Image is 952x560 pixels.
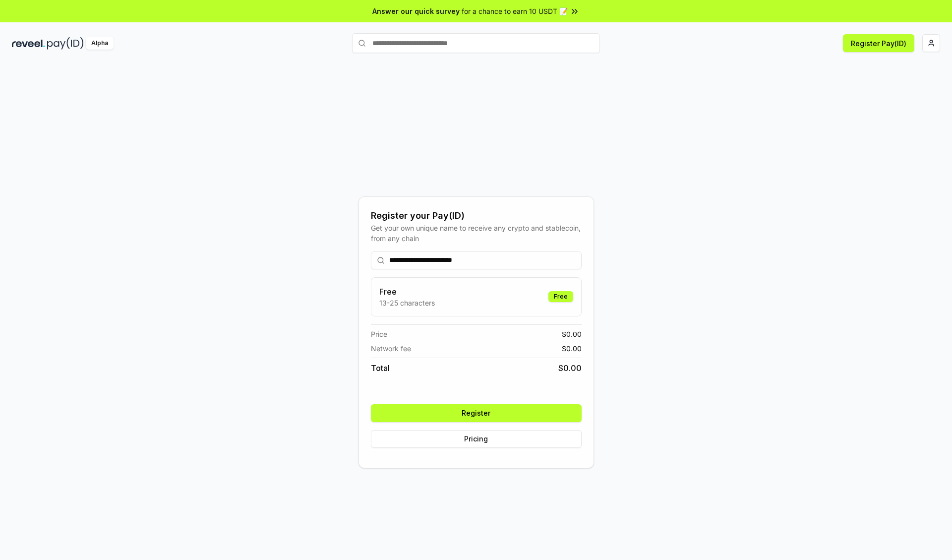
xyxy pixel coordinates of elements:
[558,362,582,374] span: $ 0.00
[371,362,390,374] span: Total
[562,343,582,354] span: $ 0.00
[86,37,114,50] div: Alpha
[379,298,435,308] p: 13-25 characters
[371,430,582,448] button: Pricing
[548,291,573,302] div: Free
[379,286,435,298] h3: Free
[47,37,84,50] img: pay_id
[371,329,387,339] span: Price
[462,6,568,16] span: for a chance to earn 10 USDT 📝
[371,404,582,422] button: Register
[372,6,460,16] span: Answer our quick survey
[371,343,411,354] span: Network fee
[371,209,582,223] div: Register your Pay(ID)
[562,329,582,339] span: $ 0.00
[371,223,582,244] div: Get your own unique name to receive any crypto and stablecoin, from any chain
[12,37,45,50] img: reveel_dark
[843,34,914,52] button: Register Pay(ID)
